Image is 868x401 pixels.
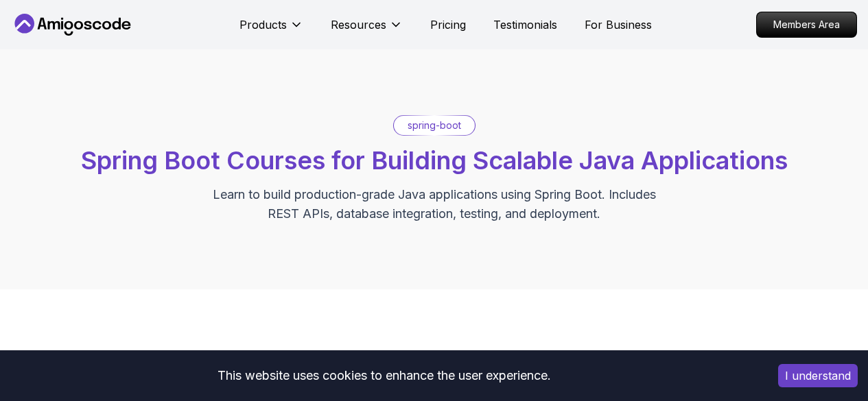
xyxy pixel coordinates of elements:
span: Spring Boot Courses for Building Scalable Java Applications [81,145,788,175]
a: Testimonials [493,16,557,33]
a: For Business [585,16,652,33]
p: Resources [331,16,386,33]
p: Learn to build production-grade Java applications using Spring Boot. Includes REST APIs, database... [204,185,665,223]
p: Products [239,16,287,33]
p: Members Area [757,12,856,37]
button: Accept cookies [778,364,858,387]
a: Pricing [430,16,466,33]
div: This website uses cookies to enhance the user experience. [10,361,758,391]
a: Members Area [756,12,857,38]
p: spring-boot [408,119,461,132]
button: Resources [331,16,403,44]
button: Products [239,16,303,44]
